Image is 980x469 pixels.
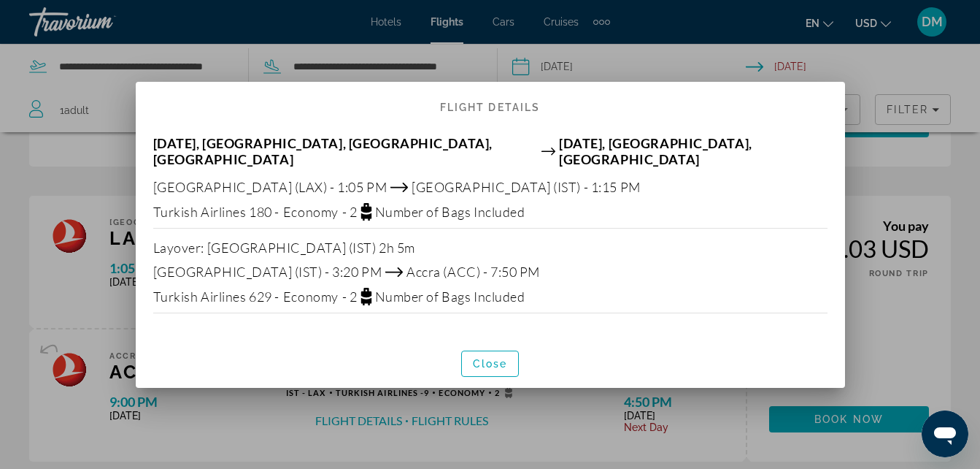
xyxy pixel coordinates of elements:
span: [GEOGRAPHIC_DATA] (IST) - 3:20 PM [153,264,382,280]
iframe: Button to launch messaging window [922,411,968,457]
span: [DATE], [GEOGRAPHIC_DATA], [GEOGRAPHIC_DATA] [559,135,827,167]
span: - 2 [342,204,358,220]
span: Economy [283,289,339,305]
h2: Flight Details [136,82,845,120]
span: [DATE], [GEOGRAPHIC_DATA], [GEOGRAPHIC_DATA], [GEOGRAPHIC_DATA] [153,135,538,167]
span: [GEOGRAPHIC_DATA] (LAX) - 1:05 PM [153,179,387,195]
span: Layover [153,240,201,256]
span: Economy [283,204,339,220]
div: Turkish Airlines 629 - [153,288,827,305]
span: Accra (ACC) - 7:50 PM [406,264,540,280]
span: - 2 [342,289,358,305]
span: Number of Bags Included [375,289,525,305]
span: [GEOGRAPHIC_DATA] (IST) - 1:15 PM [412,179,641,195]
button: Close [461,351,520,377]
div: : [GEOGRAPHIC_DATA] (IST) 2h 5m [153,240,827,256]
div: Turkish Airlines 180 - [153,203,827,221]
span: Close [473,358,508,370]
span: Number of Bags Included [375,204,525,220]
